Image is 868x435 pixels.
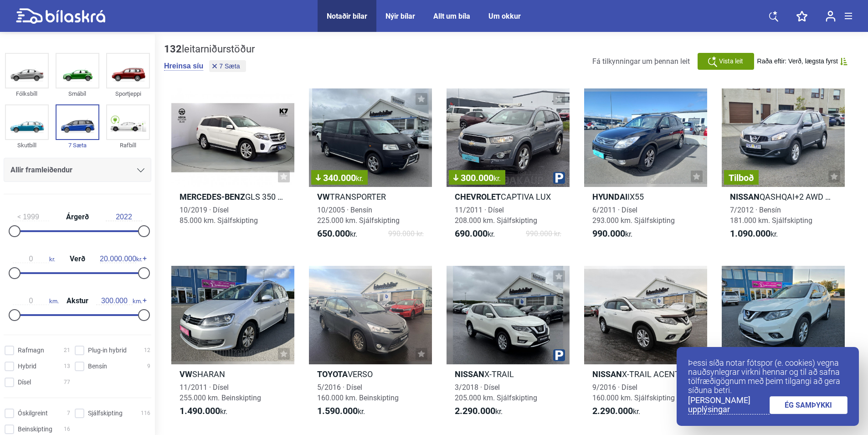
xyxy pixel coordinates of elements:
[309,88,432,248] a: 340.000kr.VWTRANSPORTER10/2005 · Bensín225.000 km. Sjálfskipting650.000kr.990.000 kr.
[106,88,150,99] div: Sportjeppi
[455,405,495,416] b: 2.290.000
[317,383,399,402] span: 5/2016 · Dísel 160.000 km. Beinskipting
[64,378,70,387] span: 77
[493,174,501,183] span: kr.
[100,255,142,263] span: kr.
[592,383,675,402] span: 9/2016 · Dísel 160.000 km. Sjálfskipting
[88,409,123,418] span: Sjálfskipting
[592,406,640,417] span: kr.
[5,88,49,99] div: Fólksbíll
[64,213,91,221] span: Árgerð
[106,140,150,150] div: Rafbíll
[64,425,70,434] span: 16
[455,192,501,202] b: Chevrolet
[18,425,52,434] span: Beinskipting
[164,43,255,55] div: leitarniðurstöður
[584,192,707,202] h2: IX55
[67,255,87,263] span: Verð
[18,409,48,418] span: Óskilgreint
[88,362,107,371] span: Bensín
[722,266,845,425] a: NissanX-TRAIL10/2017 · Dísel175.000 km. Sjálfskipting2.390.000kr.
[592,228,625,239] b: 990.000
[144,346,150,355] span: 12
[164,43,182,55] b: 132
[826,10,836,22] img: user-login.svg
[722,88,845,248] a: TilboðNissanQASHQAI+2 AWD M/[PERSON_NAME]7/2012 · Bensín181.000 km. Sjálfskipting1.090.000kr.
[455,228,495,239] span: kr.
[180,383,261,402] span: 11/2011 · Dísel 255.000 km. Beinskipting
[67,409,70,418] span: 7
[309,369,432,379] h2: VERSO
[317,192,330,202] b: VW
[592,206,675,225] span: 6/2011 · Dísel 293.000 km. Sjálfskipting
[584,88,707,248] a: HyundaiIX556/2011 · Dísel293.000 km. Sjálfskipting990.000kr.
[209,60,246,72] button: 7 Sæta
[219,63,240,69] span: 7 Sæta
[180,405,220,416] b: 1.490.000
[141,409,150,418] span: 116
[56,140,99,150] div: 7 Sæta
[171,369,294,379] h2: SHARAN
[147,362,150,371] span: 9
[592,228,632,239] span: kr.
[455,383,537,402] span: 3/2018 · Dísel 205.000 km. Sjálfskipting
[171,88,294,248] a: Mercedes-BenzGLS 350 D 4MATIC10/2019 · Dísel85.000 km. Sjálfskipting
[180,369,192,379] b: VW
[88,346,127,355] span: Plug-in hybrid
[180,406,227,417] span: kr.
[317,228,350,239] b: 650.000
[592,57,690,66] span: Fá tilkynningar um þennan leit
[356,174,363,183] span: kr.
[56,88,99,99] div: Smábíl
[317,405,358,416] b: 1.590.000
[18,346,44,355] span: Rafmagn
[688,396,770,414] a: [PERSON_NAME] upplýsingar
[730,228,778,239] span: kr.
[447,369,570,379] h2: X-TRAIL
[327,12,367,21] a: Notaðir bílar
[13,255,55,263] span: kr.
[757,57,838,65] span: Raða eftir: Verð, lægsta fyrst
[592,369,622,379] b: Nissan
[164,62,203,71] button: Hreinsa síu
[488,12,521,21] a: Um okkur
[730,192,760,202] b: Nissan
[385,12,415,21] a: Nýir bílar
[433,12,470,21] div: Allt um bíla
[729,173,754,182] span: Tilboð
[455,406,503,417] span: kr.
[317,228,357,239] span: kr.
[13,297,59,305] span: km.
[64,297,91,305] span: Akstur
[64,362,70,371] span: 13
[171,266,294,425] a: VWSHARAN11/2011 · Dísel255.000 km. Beinskipting1.490.000kr.
[447,192,570,202] h2: CAPTIVA LUX
[317,206,400,225] span: 10/2005 · Bensín 225.000 km. Sjálfskipting
[553,172,565,184] img: parking.png
[317,406,365,417] span: kr.
[317,369,348,379] b: Toyota
[5,140,49,150] div: Skutbíll
[770,396,848,414] a: ÉG SAMÞYKKI
[455,369,484,379] b: Nissan
[447,88,570,248] a: 300.000kr.ChevroletCAPTIVA LUX11/2011 · Dísel208.000 km. Sjálfskipting690.000kr.990.000 kr.
[730,206,812,225] span: 7/2012 · Bensín 181.000 km. Sjálfskipting
[64,346,70,355] span: 21
[722,192,845,202] h2: QASHQAI+2 AWD M/[PERSON_NAME]
[553,349,565,361] img: parking.png
[18,378,31,387] span: Dísel
[584,369,707,379] h2: X-TRAIL ACENTA+2 2WD
[316,173,363,182] span: 340.000
[447,266,570,425] a: NissanX-TRAIL3/2018 · Dísel205.000 km. Sjálfskipting2.290.000kr.
[309,192,432,202] h2: TRANSPORTER
[730,228,770,239] b: 1.090.000
[592,192,627,202] b: Hyundai
[18,362,36,371] span: Hybrid
[584,266,707,425] a: NissanX-TRAIL ACENTA+2 2WD9/2016 · Dísel160.000 km. Sjálfskipting2.290.000kr.
[309,266,432,425] a: ToyotaVERSO5/2016 · Dísel160.000 km. Beinskipting1.590.000kr.
[171,192,294,202] h2: GLS 350 D 4MATIC
[719,57,743,66] span: Vista leit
